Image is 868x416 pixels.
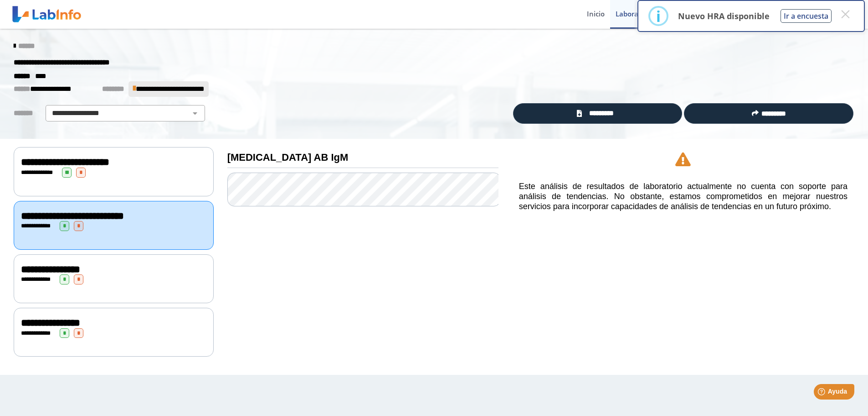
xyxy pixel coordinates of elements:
div: i [656,8,661,24]
h5: Este análisis de resultados de laboratorio actualmente no cuenta con soporte para análisis de ten... [519,182,847,211]
iframe: Help widget launcher [787,380,858,406]
button: Ir a encuesta [781,9,832,23]
b: [MEDICAL_DATA] AB IgM [227,152,348,163]
p: Nuevo HRA disponible [678,11,770,21]
button: Close this dialog [837,6,853,22]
